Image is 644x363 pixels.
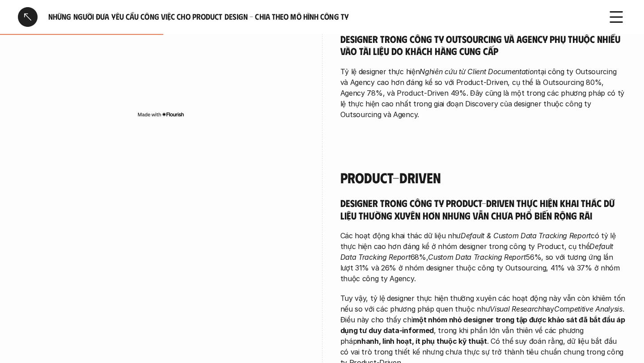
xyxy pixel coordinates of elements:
em: Competitive Analysis [554,304,623,313]
h5: Designer trong công ty Outsourcing và Agency phụ thuộc nhiều vào tài liệu do khách hàng cung cấp [340,33,627,57]
h6: Những người đưa yêu cầu công việc cho Product Design - Chia theo mô hình công ty [48,12,596,22]
strong: nhanh, linh hoạt, ít phụ thuộc kỹ thuật [357,337,487,346]
em: Visual Research [490,304,542,313]
img: Made with Flourish [137,111,184,118]
em: Nghiên cứu từ Client Documentation [419,67,538,76]
p: Các hoạt động khai thác dữ liệu như có tỷ lệ thực hiện cao hơn đáng kể ở nhóm designer trong công... [340,230,627,284]
em: Default & Custom Data Tracking Report [461,231,591,240]
h5: Designer trong công ty Product-Driven thực hiện khai thác dữ liệu thường xuyên hơn nhưng vẫn chưa... [340,197,627,221]
em: Custom Data Tracking Report [428,253,525,262]
h4: Product-driven [340,169,627,186]
p: Tỷ lệ designer thực hiện tại công ty Outsourcing và Agency cao hơn đáng kể so với Product-Driven,... [340,66,627,120]
strong: một nhóm nhỏ designer trong tập được khảo sát đã bắt đầu áp dụng tư duy data-informed [340,315,627,335]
